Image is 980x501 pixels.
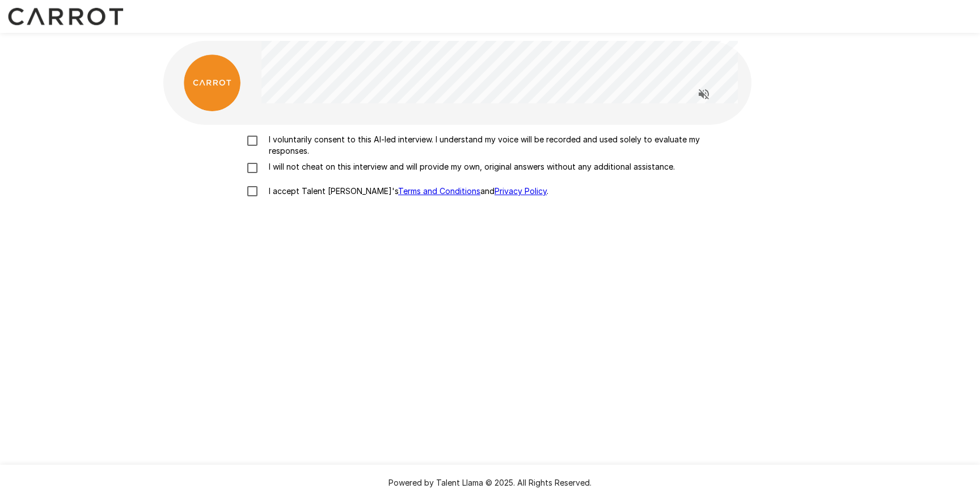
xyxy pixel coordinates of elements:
[14,477,966,489] p: Powered by Talent Llama © 2025. All Rights Reserved.
[264,134,740,157] p: I voluntarily consent to this AI-led interview. I understand my voice will be recorded and used s...
[692,83,715,106] button: Read questions aloud
[184,54,240,111] img: carrot_logo.png
[264,186,548,197] p: I accept Talent [PERSON_NAME]'s and .
[398,186,480,196] a: Terms and Conditions
[264,161,675,172] p: I will not cheat on this interview and will provide my own, original answers without any addition...
[495,186,547,196] a: Privacy Policy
